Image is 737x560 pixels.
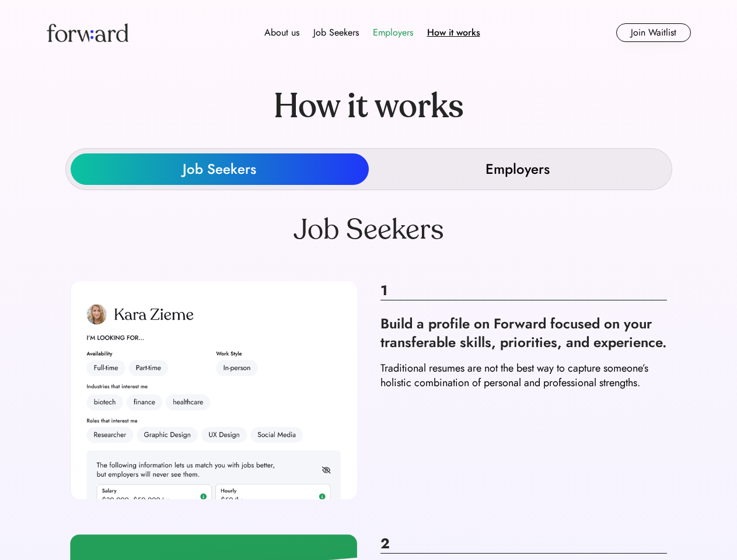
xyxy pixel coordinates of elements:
div: How it works [250,65,487,148]
div: Employers [485,160,550,178]
div: Build a profile on Forward focused on your transferable skills, priorities, and experience. [380,314,668,352]
div: Traditional resumes are not the best way to capture someone’s holistic combination of personal an... [380,361,668,390]
img: Forward logo [47,23,128,42]
div: Employers [373,26,413,40]
div: About us [264,26,299,40]
div: How it works [427,26,480,40]
img: how-it-works_js_1.png [70,281,357,499]
div: 1 [380,281,668,300]
div: 2 [380,534,668,554]
div: Job Seekers [183,160,256,178]
button: Join Waitlist [616,23,691,42]
div: Job Seekers [70,213,667,246]
div: Job Seekers [313,26,359,40]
